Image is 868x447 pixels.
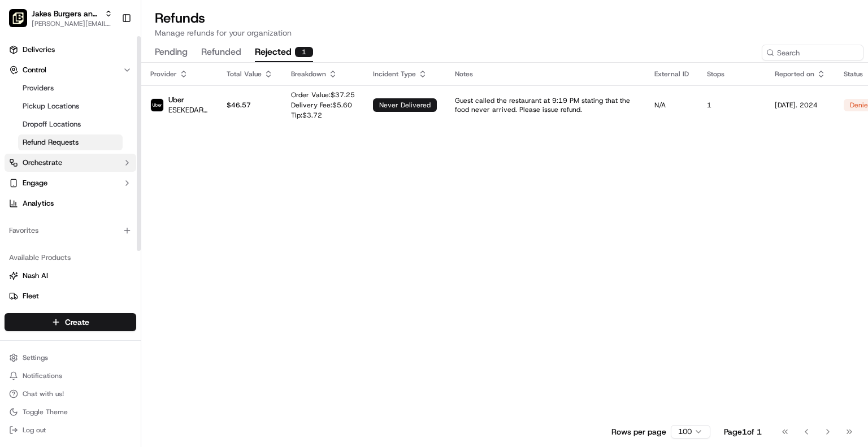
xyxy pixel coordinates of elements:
[23,371,62,380] span: Notifications
[373,70,437,79] div: Incident Type
[5,386,136,402] button: Chat with us!
[654,101,689,110] p: N/A
[5,287,136,305] button: Fleet
[112,280,137,288] span: Pylon
[11,253,20,262] div: 📗
[18,116,123,132] a: Dropoff Locations
[654,70,689,79] div: External ID
[155,27,854,38] p: Manage refunds for your organization
[455,96,636,114] p: Guest called the restaurant at 9:19 PM stating that the food never arrived. Please issue refund.
[11,107,32,128] img: 1736555255976-a54dd68f-1ca7-489b-9aae-adbdc363a1c4
[23,291,39,301] span: Fleet
[23,175,32,184] img: 1736555255976-a54dd68f-1ca7-489b-9aae-adbdc363a1c4
[775,101,826,110] p: [DATE]. 2024
[29,72,203,84] input: Got a question? Start typing here...
[151,99,163,111] img: Uber
[51,107,185,119] div: Start new chat
[5,5,117,32] button: Jakes Burgers and Beers (Sachse)Jakes Burgers and Beers (Sachse)[PERSON_NAME][EMAIL_ADDRESS][DOMA...
[155,9,854,27] h1: Refunds
[23,389,64,398] span: Chat with us!
[35,175,92,184] span: [PERSON_NAME]
[11,164,29,182] img: Alwin
[23,426,46,435] span: Log out
[762,45,863,60] input: Search
[18,98,123,114] a: Pickup Locations
[775,70,826,79] div: Reported on
[23,119,81,129] span: Dropoff Locations
[23,137,79,147] span: Refund Requests
[23,206,32,215] img: 1736555255976-a54dd68f-1ca7-489b-9aae-adbdc363a1c4
[724,426,762,437] div: Page 1 of 1
[23,65,46,75] span: Control
[51,119,155,128] div: We're available if you need us!
[23,45,55,55] span: Deliveries
[611,426,666,437] p: Rows per page
[455,70,636,79] div: Notes
[295,47,313,57] div: 1
[5,154,136,172] button: Orchestrate
[18,134,123,150] a: Refund Requests
[707,101,757,110] p: 1
[91,248,186,268] a: 💻API Documentation
[100,175,123,184] span: [DATE]
[23,178,47,188] span: Engage
[5,267,136,285] button: Nash AI
[5,350,136,366] button: Settings
[150,70,209,79] div: Provider
[5,194,136,212] a: Analytics
[96,253,105,262] div: 💻
[227,101,273,110] p: $ 46.57
[5,41,136,59] a: Deliveries
[23,198,54,209] span: Analytics
[23,158,62,168] span: Orchestrate
[23,83,54,93] span: Providers
[5,222,136,240] div: Favorites
[9,271,132,281] a: Nash AI
[32,8,100,19] button: Jakes Burgers and Beers (Sachse)
[11,11,34,33] img: Nash
[192,111,206,124] button: Start new chat
[5,404,136,420] button: Toggle Theme
[35,205,92,214] span: [PERSON_NAME]
[373,98,437,112] div: never delivered
[65,316,89,328] span: Create
[227,70,273,79] div: Total Value
[168,95,209,105] p: Uber
[707,70,757,79] div: Stops
[9,291,132,301] a: Fleet
[5,174,136,192] button: Engage
[291,90,355,99] p: Order Value: $ 37.25
[11,194,29,212] img: Masood Aslam
[5,249,136,267] div: Available Products
[5,368,136,384] button: Notifications
[23,101,79,111] span: Pickup Locations
[23,353,48,362] span: Settings
[18,80,123,96] a: Providers
[80,279,137,288] a: Powered byPylon
[11,146,76,155] div: Past conversations
[11,45,206,63] p: Welcome 👋
[291,70,355,79] div: Breakdown
[23,407,68,416] span: Toggle Theme
[291,111,355,120] p: Tip: $ 3.72
[175,144,206,158] button: See all
[155,43,188,62] button: pending
[23,271,48,281] span: Nash AI
[255,43,313,62] button: rejected
[5,422,136,438] button: Log out
[100,205,123,214] span: [DATE]
[7,248,91,268] a: 📗Knowledge Base
[94,205,98,214] span: •
[201,43,241,62] button: refunded
[24,107,44,128] img: 9188753566659_6852d8bf1fb38e338040_72.png
[9,9,27,27] img: Jakes Burgers and Beers (Sachse)
[32,19,112,28] button: [PERSON_NAME][EMAIL_ADDRESS][DOMAIN_NAME]
[107,252,181,263] span: API Documentation
[5,61,136,79] button: Control
[168,105,209,115] p: ESEKEDAR A.
[291,101,355,110] p: Delivery Fee: $ 5.60
[5,313,136,331] button: Create
[94,175,98,184] span: •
